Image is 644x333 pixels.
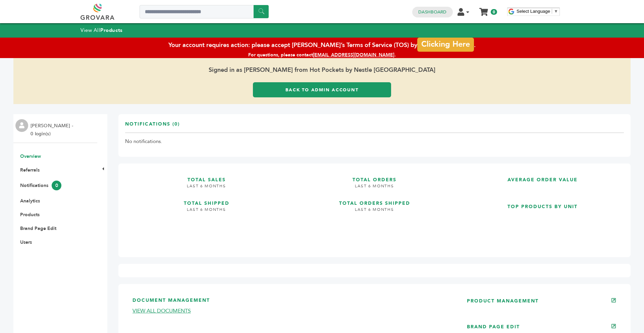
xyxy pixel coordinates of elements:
[293,183,456,194] h4: LAST 6 MONTHS
[20,182,61,189] a: Notifications0
[552,9,552,14] span: ​
[20,239,32,245] a: Users
[480,6,488,13] a: My Cart
[20,153,41,159] a: Overview
[13,58,631,82] span: Signed in as [PERSON_NAME] from Hot Pockets by Nestle [GEOGRAPHIC_DATA]
[467,298,539,304] a: PRODUCT MANAGEMENT
[125,194,288,207] h3: TOTAL SHIPPED
[100,27,122,34] strong: Products
[554,9,558,14] span: ▼
[125,121,180,133] h3: Notifications (0)
[461,197,624,245] a: TOP PRODUCTS BY UNIT
[461,170,624,183] h3: AVERAGE ORDER VALUE
[293,194,456,207] h3: TOTAL ORDERS SHIPPED
[293,207,456,218] h4: LAST 6 MONTHS
[140,5,269,18] input: Search a product or brand...
[293,170,456,245] a: TOTAL ORDERS LAST 6 MONTHS TOTAL ORDERS SHIPPED LAST 6 MONTHS
[125,170,288,183] h3: TOTAL SALES
[418,9,446,15] a: Dashboard
[132,297,447,307] h3: DOCUMENT MANAGEMENT
[31,122,75,138] li: [PERSON_NAME] - 0 login(s)
[20,198,40,204] a: Analytics
[293,170,456,183] h3: TOTAL ORDERS
[52,181,61,190] span: 0
[15,119,28,132] img: profile.png
[125,133,624,150] td: No notifications.
[132,307,191,315] a: VIEW ALL DOCUMENTS
[20,225,56,232] a: Brand Page Edit
[20,167,40,173] a: Referrals
[125,170,288,245] a: TOTAL SALES LAST 6 MONTHS TOTAL SHIPPED LAST 6 MONTHS
[253,82,391,97] a: Back to Admin Account
[461,170,624,192] a: AVERAGE ORDER VALUE
[467,324,520,330] a: BRAND PAGE EDIT
[313,52,394,58] a: [EMAIL_ADDRESS][DOMAIN_NAME]
[491,9,497,15] span: 0
[461,197,624,210] h3: TOP PRODUCTS BY UNIT
[125,207,288,218] h4: LAST 6 MONTHS
[517,9,558,14] a: Select Language​
[517,9,550,14] span: Select Language
[417,37,474,51] a: Clicking Here
[125,183,288,194] h4: LAST 6 MONTHS
[80,27,123,34] a: View AllProducts
[20,211,40,218] a: Products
